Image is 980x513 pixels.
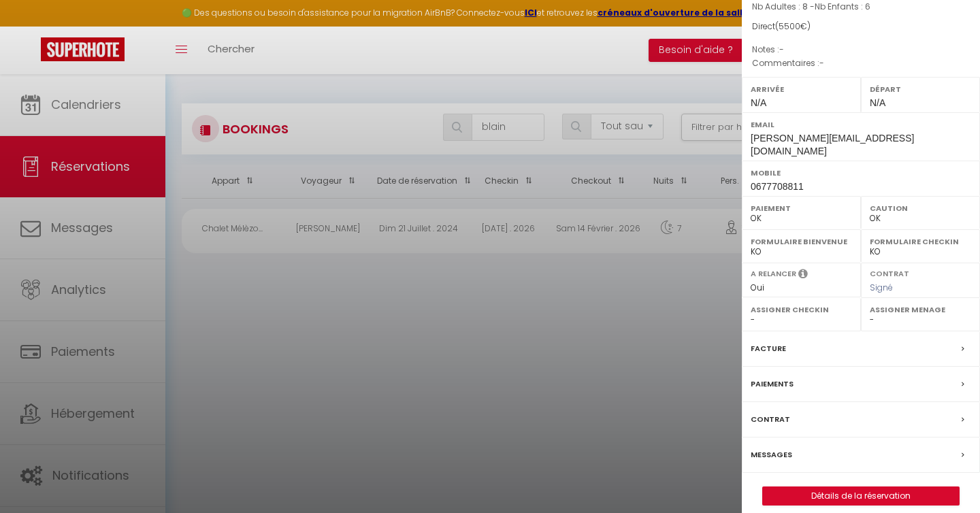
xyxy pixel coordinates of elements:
p: Notes : [752,43,970,56]
a: Détails de la réservation [763,487,959,505]
label: Contrat [870,268,909,277]
i: Sélectionner OUI si vous souhaiter envoyer les séquences de messages post-checkout [798,268,808,283]
span: - [779,44,784,55]
span: Nb Enfants : 6 [815,1,870,12]
iframe: Chat [922,452,970,503]
label: Paiements [751,377,794,391]
label: Mobile [751,166,971,180]
label: Contrat [751,412,790,427]
label: Formulaire Bienvenue [751,235,852,248]
label: Facture [751,342,786,356]
label: Caution [870,201,971,215]
button: Ouvrir le widget de chat LiveChat [11,5,52,46]
button: Détails de la réservation [762,486,960,506]
label: A relancer [751,268,796,280]
p: Commentaires : [752,56,970,70]
label: Formulaire Checkin [870,235,971,248]
span: 5500 [779,20,800,32]
span: 0677708811 [751,181,804,192]
label: Paiement [751,201,852,215]
label: Assigner Checkin [751,303,852,316]
span: ( €) [775,20,811,32]
label: Assigner Menage [870,303,971,316]
span: [PERSON_NAME][EMAIL_ADDRESS][DOMAIN_NAME] [751,133,914,156]
span: Nb Adultes : 8 - [752,1,870,12]
label: Messages [751,448,792,462]
span: Signé [870,282,893,293]
label: Email [751,118,971,131]
span: N/A [751,97,766,108]
span: N/A [870,97,885,108]
label: Arrivée [751,82,852,96]
label: Départ [870,82,971,96]
span: - [819,57,824,69]
div: Direct [752,20,970,33]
